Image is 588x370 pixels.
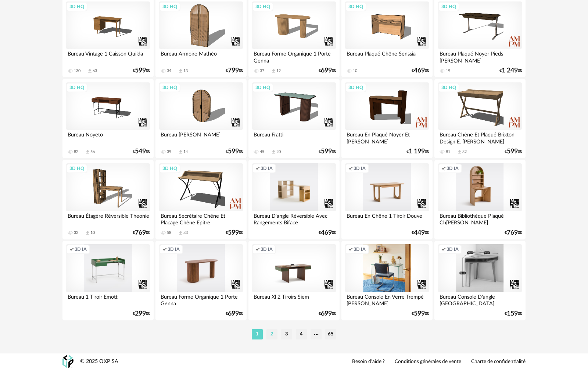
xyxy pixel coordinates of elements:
[248,160,340,239] a: Creation icon 3D IA Bureau D'angle Réversible Avec Rangements Biface €46900
[261,246,273,252] span: 3D IA
[178,149,183,154] span: Download icon
[135,230,146,235] span: 769
[438,292,522,307] div: Bureau Console D'angle [GEOGRAPHIC_DATA]
[168,246,180,252] span: 3D IA
[348,166,353,171] span: Creation icon
[183,230,188,235] div: 33
[434,79,526,159] a: 3D HQ Bureau Chêne Et Plaqué Brixton Design E. [PERSON_NAME] 81 Download icon 32 €59900
[74,68,80,74] div: 130
[260,68,264,74] div: 37
[159,49,243,64] div: Bureau Armoire Mathéo
[252,49,336,64] div: Bureau Forme Organique 1 Porte Genna
[228,149,239,154] span: 599
[319,230,336,235] div: € 00
[66,83,87,92] div: 3D HQ
[159,130,243,145] div: Bureau [PERSON_NAME]
[252,83,273,92] div: 3D HQ
[74,149,78,154] div: 82
[434,160,526,239] a: Creation icon 3D IA Bureau Bibliothèque Plaqué Ch[PERSON_NAME] €76900
[135,149,146,154] span: 549
[183,149,188,154] div: 14
[341,160,433,239] a: Creation icon 3D IA Bureau En Chêne 1 Tiroir Douve €44900
[281,329,292,339] li: 3
[296,329,307,339] li: 4
[321,68,332,73] span: 699
[414,68,425,73] span: 469
[167,149,171,154] div: 39
[345,2,366,11] div: 3D HQ
[252,329,263,339] li: 1
[62,79,154,159] a: 3D HQ Bureau Noyeto 82 Download icon 56 €54900
[228,311,239,316] span: 699
[159,211,243,226] div: Bureau Secrétaire Chêne Et Placage Chêne Epitre
[90,149,95,154] div: 56
[159,2,180,11] div: 3D HQ
[438,130,522,145] div: Bureau Chêne Et Plaqué Brixton Design E. [PERSON_NAME]
[505,230,522,235] div: € 00
[248,79,340,159] a: 3D HQ Bureau Fratti 45 Download icon 20 €59900
[438,211,522,226] div: Bureau Bibliothèque Plaqué Ch[PERSON_NAME]
[248,241,340,320] a: Creation icon 3D IA Bureau Xl 2 Tiroirs Siem €69900
[507,149,518,154] span: 599
[499,68,522,73] div: € 00
[345,83,366,92] div: 3D HQ
[69,246,74,252] span: Creation icon
[252,130,336,145] div: Bureau Fratti
[135,68,146,73] span: 599
[260,149,264,154] div: 45
[319,311,336,316] div: € 00
[252,2,273,11] div: 3D HQ
[66,49,150,64] div: Bureau Vintage 1 Caisson Quilda
[85,149,90,154] span: Download icon
[226,68,243,73] div: € 00
[471,359,526,365] a: Charte de confidentialité
[62,355,73,368] img: OXP
[319,68,336,73] div: € 00
[133,149,150,154] div: € 00
[345,211,429,226] div: Bureau En Chêne 1 Tiroir Douve
[412,230,429,235] div: € 00
[319,149,336,154] div: € 00
[447,246,459,252] span: 3D IA
[457,149,462,154] span: Download icon
[438,2,459,11] div: 3D HQ
[135,311,146,316] span: 299
[276,149,281,154] div: 20
[348,246,353,252] span: Creation icon
[93,68,97,74] div: 63
[438,83,459,92] div: 3D HQ
[226,311,243,316] div: € 00
[183,68,188,74] div: 13
[133,230,150,235] div: € 00
[159,83,180,92] div: 3D HQ
[321,149,332,154] span: 599
[409,149,425,154] span: 1 199
[345,292,429,307] div: Bureau Console En Verre Trempé [PERSON_NAME]
[352,359,385,365] a: Besoin d'aide ?
[441,166,446,171] span: Creation icon
[321,311,332,316] span: 699
[167,68,171,74] div: 34
[276,68,281,74] div: 12
[133,68,150,73] div: € 00
[438,49,522,64] div: Bureau Plaqué Noyer Pieds [PERSON_NAME]
[74,230,78,235] div: 32
[228,68,239,73] span: 799
[178,68,183,74] span: Download icon
[155,241,247,320] a: Creation icon 3D IA Bureau Forme Organique 1 Porte Genna €69900
[155,79,247,159] a: 3D HQ Bureau [PERSON_NAME] 39 Download icon 14 €59900
[228,230,239,235] span: 599
[507,311,518,316] span: 159
[271,68,276,74] span: Download icon
[252,292,336,307] div: Bureau Xl 2 Tiroirs Siem
[90,230,95,235] div: 10
[66,292,150,307] div: Bureau 1 Tiroir Emott
[341,79,433,159] a: 3D HQ Bureau En Plaqué Noyer Et [PERSON_NAME] €1 19900
[155,160,247,239] a: 3D HQ Bureau Secrétaire Chêne Et Placage Chêne Epitre 58 Download icon 33 €59900
[446,149,450,154] div: 81
[85,230,90,236] span: Download icon
[406,149,429,154] div: € 00
[446,68,450,74] div: 19
[441,246,446,252] span: Creation icon
[412,311,429,316] div: € 00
